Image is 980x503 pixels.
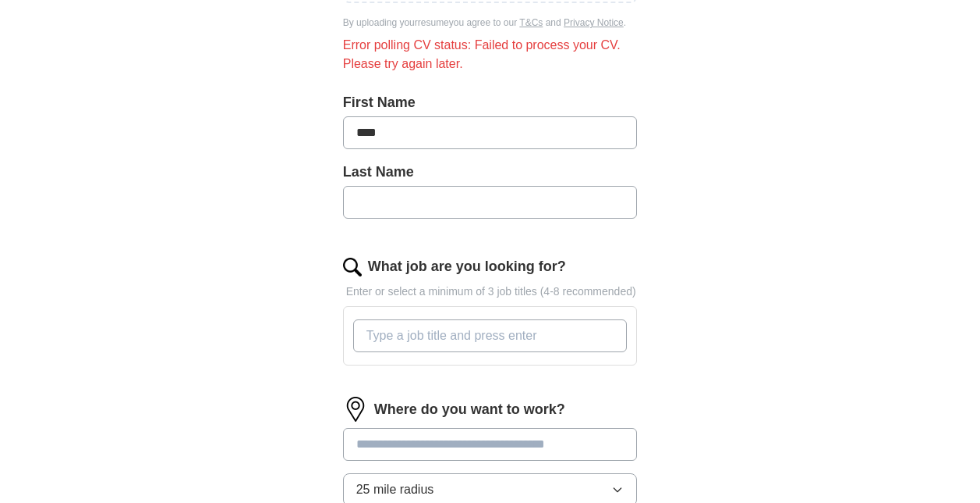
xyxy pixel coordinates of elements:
[343,92,638,113] label: First Name
[343,36,638,73] div: Error polling CV status: Failed to process your CV. Please try again later.
[353,319,628,352] input: Type a job title and press enter
[343,162,638,183] label: Last Name
[564,17,624,28] a: Privacy Notice
[343,397,368,422] img: location.png
[368,256,566,277] label: What job are you looking for?
[374,399,565,420] label: Where do you want to work?
[356,480,434,499] span: 25 mile radius
[343,258,362,276] img: search.png
[343,16,638,30] div: By uploading your resume you agree to our and .
[519,17,543,28] a: T&Cs
[343,284,638,300] p: Enter or select a minimum of 3 job titles (4-8 recommended)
